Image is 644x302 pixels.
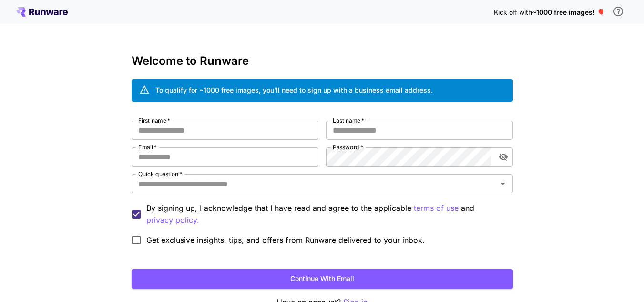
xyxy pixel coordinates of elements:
button: toggle password visibility [495,148,512,166]
button: By signing up, I acknowledge that I have read and agree to the applicable terms of use and [146,214,199,226]
p: terms of use [414,202,459,214]
span: ~1000 free images! 🎈 [532,8,605,16]
label: Email [138,143,157,151]
p: privacy policy. [146,214,199,226]
label: First name [138,116,170,125]
button: Open [496,177,510,190]
label: Last name [333,116,364,125]
span: Get exclusive insights, tips, and offers from Runware delivered to your inbox. [146,234,425,246]
div: To qualify for ~1000 free images, you’ll need to sign up with a business email address. [155,85,433,95]
label: Password [333,143,363,151]
h3: Welcome to Runware [132,54,513,68]
button: In order to qualify for free credit, you need to sign up with a business email address and click ... [609,2,628,21]
label: Quick question [138,170,182,178]
button: Continue with email [132,269,513,289]
p: By signing up, I acknowledge that I have read and agree to the applicable and [146,202,505,226]
button: By signing up, I acknowledge that I have read and agree to the applicable and privacy policy. [414,202,459,214]
span: Kick off with [494,8,532,16]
